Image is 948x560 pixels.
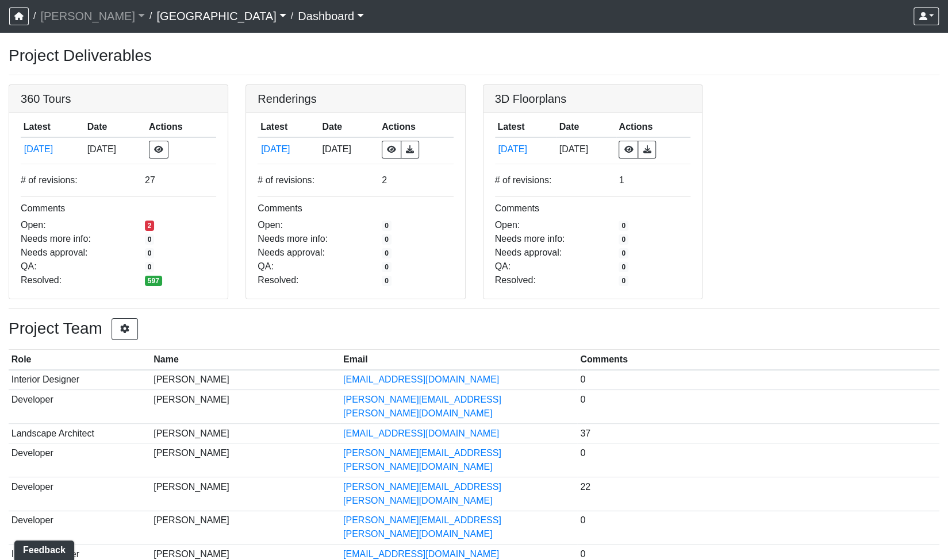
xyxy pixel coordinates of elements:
td: [PERSON_NAME] [151,423,340,443]
td: avFcituVdTN5TeZw4YvRD7 [258,137,319,161]
h3: Project Team [9,318,939,340]
td: Landscape Architect [9,423,151,443]
button: [DATE] [24,142,82,157]
td: 37 [577,423,939,443]
td: Developer [9,390,151,424]
td: 0 [577,370,939,390]
td: [PERSON_NAME] [151,443,340,477]
td: Interior Designer [9,370,151,390]
td: 0 [577,390,939,424]
span: / [29,5,40,28]
button: [DATE] [260,142,317,157]
th: Name [151,350,340,370]
td: Developer [9,511,151,544]
a: Dashboard [298,5,364,28]
a: [PERSON_NAME] [40,5,145,28]
a: [PERSON_NAME][EMAIL_ADDRESS][PERSON_NAME][DOMAIN_NAME] [343,482,501,505]
td: 0 [577,443,939,477]
td: [PERSON_NAME] [151,477,340,511]
th: Comments [577,350,939,370]
td: [PERSON_NAME] [151,511,340,544]
th: Email [340,350,577,370]
td: m6gPHqeE6DJAjJqz47tRiF [495,137,556,161]
td: 22 [577,477,939,511]
td: 93VtKPcPFWh8z7vX4wXbQP [21,137,85,161]
td: [PERSON_NAME] [151,370,340,390]
h3: Project Deliverables [9,46,939,65]
span: / [145,5,156,28]
a: [EMAIL_ADDRESS][DOMAIN_NAME] [343,374,499,384]
a: [PERSON_NAME][EMAIL_ADDRESS][PERSON_NAME][DOMAIN_NAME] [343,448,501,472]
a: [EMAIL_ADDRESS][DOMAIN_NAME] [343,428,499,438]
iframe: Ybug feedback widget [9,537,76,560]
td: [PERSON_NAME] [151,390,340,424]
a: [EMAIL_ADDRESS][DOMAIN_NAME] [343,549,499,559]
td: Developer [9,443,151,477]
a: [GEOGRAPHIC_DATA] [156,5,286,28]
td: Developer [9,477,151,511]
td: 0 [577,511,939,544]
span: / [286,5,298,28]
button: [DATE] [497,142,554,157]
a: [PERSON_NAME][EMAIL_ADDRESS][PERSON_NAME][DOMAIN_NAME] [343,515,501,539]
a: [PERSON_NAME][EMAIL_ADDRESS][PERSON_NAME][DOMAIN_NAME] [343,395,501,418]
th: Role [9,350,151,370]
